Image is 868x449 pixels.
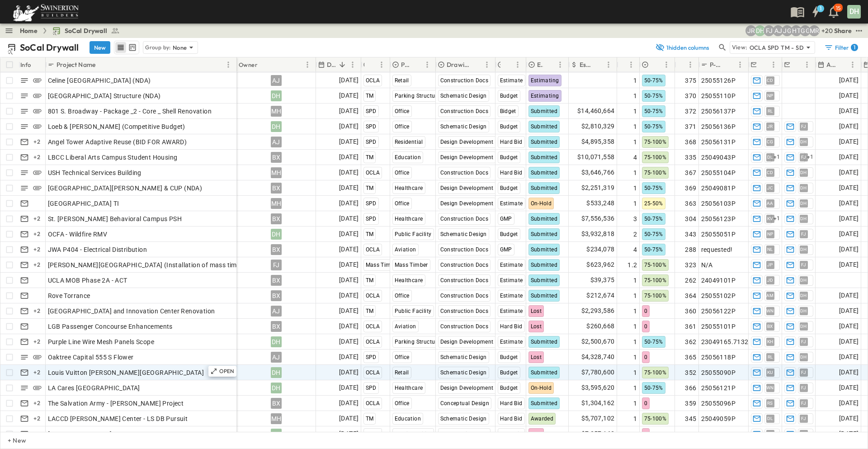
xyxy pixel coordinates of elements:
[633,107,637,116] span: 1
[847,59,858,70] button: Menu
[644,231,663,237] span: 50-75%
[839,121,859,132] span: [DATE]
[32,152,42,163] div: + 2
[366,93,374,99] span: TM
[586,244,614,255] span: $234,078
[644,123,663,130] span: 50-75%
[57,60,95,69] p: Project Name
[839,260,859,270] span: [DATE]
[65,26,107,35] span: SoCal Drywall
[32,244,42,255] div: + 2
[701,122,736,131] span: 25056136P
[581,167,615,178] span: $3,646,766
[581,121,615,132] span: $2,810,329
[127,42,138,53] button: kanban view
[48,214,182,223] span: St. [PERSON_NAME] Behavioral Campus PSH
[239,52,258,77] div: Owner
[339,121,359,132] span: [DATE]
[847,5,861,19] div: DH
[685,214,696,223] span: 304
[685,230,696,239] span: 343
[839,183,859,193] span: [DATE]
[531,123,558,130] span: Submitted
[48,230,108,239] span: OCFA - Wildfire RMV
[750,43,804,52] p: OCLA SPD TM - SD
[48,137,187,147] span: Angel Tower Adaptive Reuse (BID FOR AWARD)
[732,43,748,52] p: View:
[11,2,80,21] img: 6c363589ada0b36f064d841b69d3a419a338230e66bb0a533688fa5cc3e9e735.png
[633,76,637,85] span: 1
[581,183,615,193] span: $2,251,319
[839,229,859,239] span: [DATE]
[701,153,736,162] span: 25049043P
[633,153,637,162] span: 4
[440,277,489,284] span: Construction Docs
[685,59,696,70] button: Menu
[644,93,663,99] span: 50-75%
[701,137,736,147] span: 25056131P
[774,214,780,223] span: + 1
[173,43,187,52] p: None
[774,153,780,162] span: + 1
[447,60,470,69] p: Drawing Status
[500,216,512,222] span: GMP
[581,213,615,224] span: $7,556,536
[339,106,359,116] span: [DATE]
[48,184,203,193] span: [GEOGRAPHIC_DATA][PERSON_NAME] & CUP (NDA)
[20,52,31,77] div: Info
[395,77,409,84] span: Retail
[366,231,374,237] span: TM
[581,229,615,239] span: $3,932,818
[685,137,696,147] span: 368
[685,245,696,254] span: 288
[633,199,637,208] span: 1
[725,60,735,70] button: Sort
[701,245,733,254] span: requested!
[821,26,830,35] p: + 20
[48,260,249,269] span: [PERSON_NAME][GEOGRAPHIC_DATA] (Installation of mass timber)
[237,57,316,72] div: Owner
[626,59,637,70] button: Menu
[395,216,423,222] span: Healthcare
[800,203,807,203] span: DH
[839,198,859,208] span: [DATE]
[271,121,282,132] div: DH
[366,139,377,145] span: SPD
[685,276,696,285] span: 262
[685,107,696,116] span: 372
[531,77,559,84] span: Estimating
[440,216,489,222] span: Construction Docs
[48,107,212,116] span: 801 S. Broadway - Package _2 - Core _ Shell Renovation
[271,213,282,224] div: BX
[271,198,282,209] div: MH
[271,183,282,194] div: BX
[395,154,421,161] span: Education
[339,198,359,208] span: [DATE]
[339,260,359,270] span: [DATE]
[440,185,494,191] span: Design Development
[834,26,852,35] div: Share
[679,60,689,70] button: Sort
[327,60,335,69] p: Due Date
[500,77,523,84] span: Estimate
[32,213,42,224] div: + 2
[764,25,774,36] div: Francisco J. Sanchez (frsanchez@swinerton.com)
[48,199,119,208] span: [GEOGRAPHIC_DATA] TI
[440,123,487,130] span: Schematic Design
[701,230,736,239] span: 25055051P
[644,246,663,253] span: 50-75%
[271,275,282,286] div: BX
[586,198,614,208] span: $533,248
[745,25,756,36] div: Joshua Russell (joshua.russell@swinerton.com)
[531,139,558,145] span: Submitted
[802,59,812,70] button: Menu
[839,244,859,255] span: [DATE]
[839,75,859,85] span: [DATE]
[820,5,821,12] h6: 1
[502,60,512,70] button: Sort
[52,26,120,35] a: SoCal Drywall
[650,41,715,54] button: 1hidden columns
[826,60,835,69] p: Anticipated Start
